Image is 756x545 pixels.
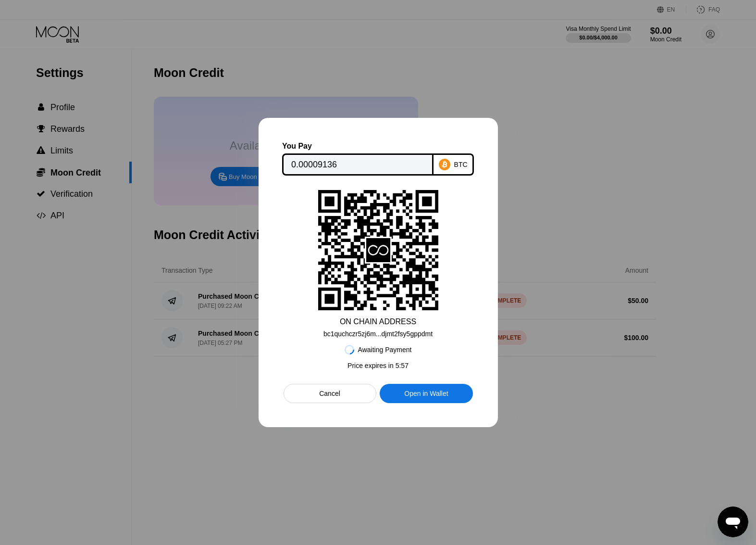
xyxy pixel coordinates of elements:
div: Open in Wallet [380,384,472,403]
div: Awaiting Payment [358,346,412,354]
span: 5 : 57 [396,362,409,369]
iframe: Button to launch messaging window, conversation in progress [718,507,748,537]
div: BTC [454,161,468,168]
div: Open in Wallet [404,389,448,398]
div: You Pay [282,142,434,151]
div: bc1quchczr5zj6m...djmt2fsy5gppdmt [323,326,433,338]
div: Cancel [284,384,376,403]
div: bc1quchczr5zj6m...djmt2fsy5gppdmt [323,330,433,338]
div: You PayBTC [284,142,473,176]
div: Cancel [319,389,340,398]
div: Price expires in [347,362,409,369]
div: ON CHAIN ADDRESS [340,317,416,326]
